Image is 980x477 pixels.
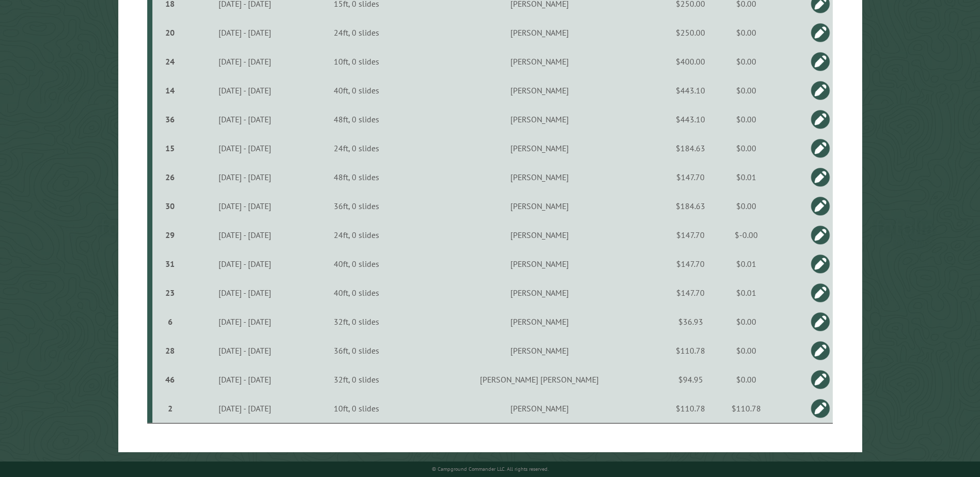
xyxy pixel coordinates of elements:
td: $0.01 [711,163,782,192]
td: $147.70 [670,163,711,192]
td: 32ft, 0 slides [305,365,409,394]
td: [PERSON_NAME] [409,47,670,76]
div: 26 [157,172,183,182]
td: [PERSON_NAME] [409,249,670,278]
div: 6 [157,316,183,327]
td: [PERSON_NAME] [409,278,670,307]
div: 46 [157,374,183,385]
td: $443.10 [670,105,711,134]
td: $0.00 [711,192,782,220]
td: $94.95 [670,365,711,394]
td: [PERSON_NAME] [409,163,670,192]
div: [DATE] - [DATE] [186,288,303,298]
td: $443.10 [670,76,711,105]
div: [DATE] - [DATE] [186,345,303,356]
div: [DATE] - [DATE] [186,316,303,327]
div: [DATE] - [DATE] [186,201,303,211]
td: [PERSON_NAME] [409,76,670,105]
td: $110.78 [670,394,711,423]
td: $147.70 [670,220,711,249]
td: $400.00 [670,47,711,76]
td: $-0.00 [711,220,782,249]
td: $0.00 [711,336,782,365]
td: [PERSON_NAME] [409,220,670,249]
div: 15 [157,143,183,153]
div: [DATE] - [DATE] [186,56,303,67]
td: $0.01 [711,278,782,307]
div: 23 [157,288,183,298]
td: 48ft, 0 slides [305,163,409,192]
td: [PERSON_NAME] [409,394,670,423]
td: $0.00 [711,134,782,163]
td: [PERSON_NAME] [409,336,670,365]
td: $250.00 [670,18,711,47]
div: 36 [157,114,183,124]
td: [PERSON_NAME] [409,307,670,336]
div: [DATE] - [DATE] [186,114,303,124]
td: $0.00 [711,307,782,336]
td: 10ft, 0 slides [305,47,409,76]
div: [DATE] - [DATE] [186,172,303,182]
td: 40ft, 0 slides [305,249,409,278]
div: 2 [157,403,183,414]
div: 31 [157,259,183,269]
div: 28 [157,345,183,356]
td: 10ft, 0 slides [305,394,409,423]
td: 36ft, 0 slides [305,336,409,365]
td: $184.63 [670,192,711,220]
td: 24ft, 0 slides [305,134,409,163]
td: $0.00 [711,47,782,76]
td: $0.01 [711,249,782,278]
td: [PERSON_NAME] [409,134,670,163]
div: [DATE] - [DATE] [186,259,303,269]
td: $36.93 [670,307,711,336]
div: 29 [157,230,183,240]
td: [PERSON_NAME] [PERSON_NAME] [409,365,670,394]
td: 40ft, 0 slides [305,76,409,105]
td: 32ft, 0 slides [305,307,409,336]
td: 48ft, 0 slides [305,105,409,134]
td: 24ft, 0 slides [305,220,409,249]
td: $0.00 [711,105,782,134]
td: 24ft, 0 slides [305,18,409,47]
td: [PERSON_NAME] [409,192,670,220]
div: [DATE] - [DATE] [186,85,303,96]
td: 36ft, 0 slides [305,192,409,220]
td: [PERSON_NAME] [409,18,670,47]
td: 40ft, 0 slides [305,278,409,307]
div: 14 [157,85,183,96]
td: [PERSON_NAME] [409,105,670,134]
td: $0.00 [711,76,782,105]
td: $110.78 [711,394,782,423]
div: [DATE] - [DATE] [186,374,303,385]
div: [DATE] - [DATE] [186,230,303,240]
td: $147.70 [670,249,711,278]
div: [DATE] - [DATE] [186,27,303,38]
small: © Campground Commander LLC. All rights reserved. [432,466,549,472]
div: 30 [157,201,183,211]
td: $110.78 [670,336,711,365]
div: [DATE] - [DATE] [186,143,303,153]
td: $147.70 [670,278,711,307]
div: [DATE] - [DATE] [186,403,303,414]
div: 20 [157,27,183,38]
td: $0.00 [711,18,782,47]
td: $184.63 [670,134,711,163]
div: 24 [157,56,183,67]
td: $0.00 [711,365,782,394]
